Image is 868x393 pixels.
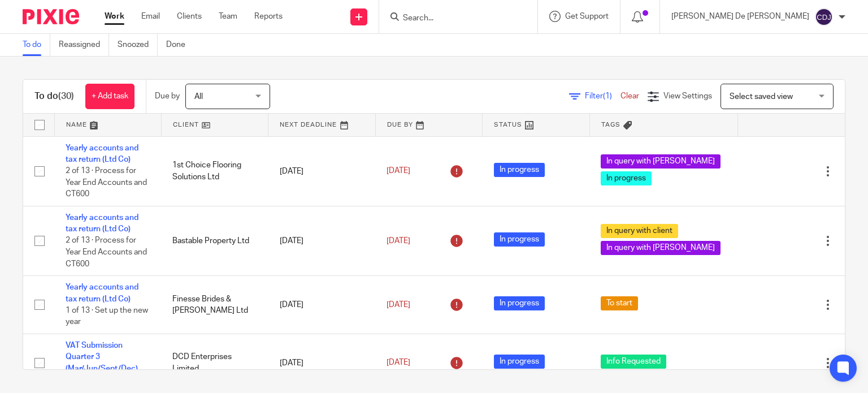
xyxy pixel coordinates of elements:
[66,306,148,326] span: 1 of 13 · Set up the new year
[387,167,410,175] span: [DATE]
[601,296,638,310] span: To start
[268,276,375,334] td: [DATE]
[268,334,375,392] td: [DATE]
[66,237,147,268] span: 2 of 13 · Process for Year End Accounts and CT600
[161,136,268,206] td: 1st Choice Flooring Solutions Ltd
[118,34,158,56] a: Snoozed
[177,11,202,22] a: Clients
[601,355,666,369] span: Info Requested
[565,12,609,20] span: Get Support
[194,93,203,101] span: All
[494,296,545,310] span: In progress
[603,92,612,100] span: (1)
[254,11,283,22] a: Reports
[155,90,180,102] p: Due by
[23,34,50,56] a: To do
[66,144,138,163] a: Yearly accounts and tax return (Ltd Co)
[66,283,138,303] a: Yearly accounts and tax return (Ltd Co)
[585,92,620,100] span: Filter
[268,206,375,275] td: [DATE]
[141,11,160,22] a: Email
[494,355,545,369] span: In progress
[730,93,793,101] span: Select saved view
[494,163,545,177] span: In progress
[34,90,74,102] h1: To do
[601,241,721,255] span: In query with [PERSON_NAME]
[387,359,410,367] span: [DATE]
[663,92,712,100] span: View Settings
[601,171,652,185] span: In progress
[402,14,504,24] input: Search
[671,11,809,22] p: [PERSON_NAME] De [PERSON_NAME]
[815,8,833,26] img: svg%3E
[66,214,138,233] a: Yearly accounts and tax return (Ltd Co)
[268,136,375,206] td: [DATE]
[494,232,545,247] span: In progress
[387,237,410,245] span: [DATE]
[161,206,268,275] td: Bastable Property Ltd
[59,34,109,56] a: Reassigned
[601,224,678,238] span: In query with client
[85,84,134,109] a: + Add task
[620,92,639,100] a: Clear
[161,276,268,334] td: Finesse Brides & [PERSON_NAME] Ltd
[66,167,147,198] span: 2 of 13 · Process for Year End Accounts and CT600
[23,9,79,24] img: Pixie
[387,301,410,309] span: [DATE]
[105,11,124,22] a: Work
[58,92,74,101] span: (30)
[601,154,721,169] span: In query with [PERSON_NAME]
[161,334,268,392] td: DCD Enterprises Limited
[66,342,138,373] a: VAT Submission Quarter 3 (Mar/Jun/Sept/Dec)
[166,34,194,56] a: Done
[219,11,237,22] a: Team
[601,122,620,128] span: Tags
